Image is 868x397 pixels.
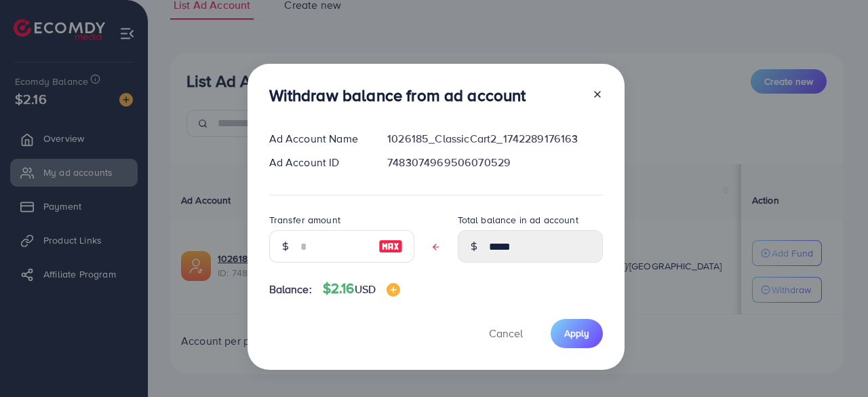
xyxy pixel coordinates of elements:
span: Balance: [269,282,312,297]
h3: Withdraw balance from ad account [269,86,526,105]
iframe: Chat [810,336,858,387]
div: 1026185_ClassicCart2_1742289176163 [376,131,613,147]
div: 7483074969506070529 [376,155,613,170]
div: Ad Account Name [258,131,377,147]
img: image [387,283,400,297]
label: Transfer amount [269,213,340,227]
h4: $2.16 [323,280,400,297]
button: Cancel [472,319,540,348]
img: image [378,238,403,254]
span: USD [355,282,376,297]
div: Ad Account ID [258,155,377,170]
button: Apply [551,319,603,348]
span: Apply [564,326,589,340]
label: Total balance in ad account [458,213,578,227]
span: Cancel [489,326,523,341]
